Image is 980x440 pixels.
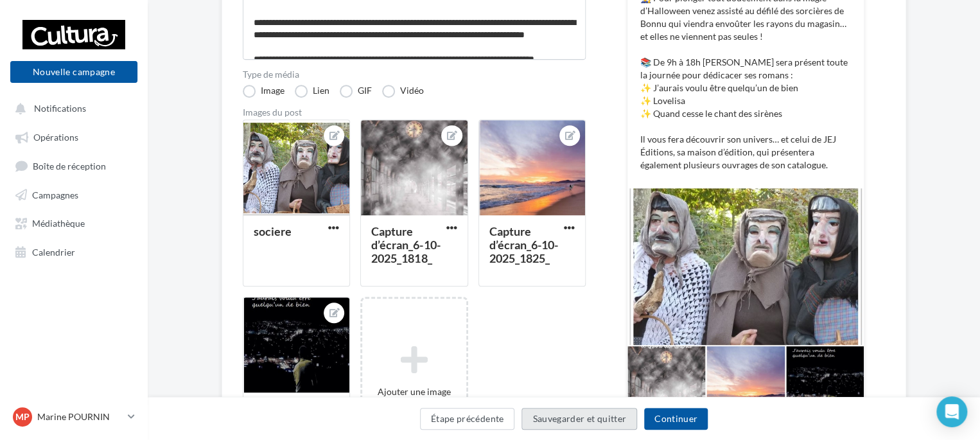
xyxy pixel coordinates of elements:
[489,224,558,265] div: Capture d’écran_6-10-2025_1825_
[254,224,292,238] div: sociere
[32,189,78,200] span: Campagnes
[37,410,123,423] p: Marine POURNIN
[371,224,440,265] div: Capture d’écran_6-10-2025_1818_
[8,96,135,119] button: Notifications
[32,246,75,257] span: Calendrier
[33,160,106,171] span: Boîte de réception
[382,85,424,98] label: Vidéo
[521,408,637,430] button: Sauvegarder et quitter
[8,211,140,234] a: Médiathèque
[15,410,30,423] span: MP
[340,85,372,98] label: GIF
[8,182,140,206] a: Campagnes
[10,405,137,429] a: MP Marine POURNIN
[644,408,708,430] button: Continuer
[295,85,329,98] label: Lien
[34,103,86,114] span: Notifications
[243,70,586,79] label: Type de média
[243,108,586,117] div: Images du post
[33,132,78,143] span: Opérations
[243,85,284,98] label: Image
[936,396,967,427] div: Open Intercom Messenger
[32,218,85,229] span: Médiathèque
[8,154,140,177] a: Boîte de réception
[10,61,137,83] button: Nouvelle campagne
[8,125,140,148] a: Opérations
[8,240,140,263] a: Calendrier
[420,408,515,430] button: Étape précédente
